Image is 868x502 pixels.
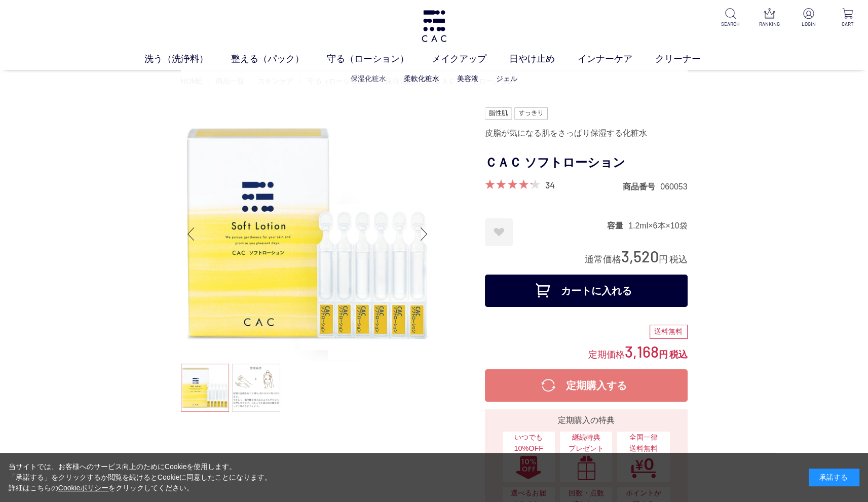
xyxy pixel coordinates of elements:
span: 税込 [669,350,688,360]
a: 日やけ止め [509,52,578,66]
span: 定期価格 [588,349,625,360]
a: 洗う（洗浄料） [144,52,231,66]
a: インナーケア [578,52,655,66]
span: 3,520 [621,247,659,265]
span: 円 [659,254,668,264]
button: カートに入れる [485,275,688,307]
a: 34 [545,179,555,190]
img: すっきり [514,107,548,120]
div: 承諾する [809,469,859,486]
a: RANKING [757,8,782,28]
a: LOGIN [796,8,821,28]
dd: 060053 [660,181,687,192]
button: 定期購入する [485,369,688,402]
a: 整える（パック） [231,52,327,66]
img: ＣＡＣ ソフトローション [181,107,434,361]
a: 守る（ローション） [327,52,432,66]
a: 保湿化粧水 [351,74,386,83]
a: Cookieポリシー [58,484,109,492]
a: メイクアップ [432,52,509,66]
div: 定期購入の特典 [489,414,684,427]
h1: ＣＡＣ ソフトローション [485,151,688,174]
span: 継続特典 プレゼント [565,432,607,454]
dt: 容量 [607,220,628,231]
span: 通常価格 [585,254,621,264]
img: logo [420,10,448,42]
div: 皮脂が気になる肌をさっぱり保湿する化粧水 [485,125,688,142]
span: 3,168 [625,342,659,361]
div: 送料無料 [650,325,688,339]
span: 税込 [669,254,688,264]
img: 脂性肌 [485,107,512,120]
div: Previous slide [181,214,201,254]
a: 美容液 [457,74,478,83]
span: 全国一律 送料無料 [622,432,664,454]
p: SEARCH [718,20,743,28]
p: LOGIN [796,20,821,28]
a: 柔軟化粧水 [404,74,439,83]
a: ジェル [496,74,517,83]
dt: 商品番号 [623,181,660,192]
p: RANKING [757,20,782,28]
a: お気に入りに登録する [485,218,513,246]
span: いつでも10%OFF [508,432,550,454]
a: CART [835,8,860,28]
div: 当サイトでは、お客様へのサービス向上のためにCookieを使用します。 「承諾する」をクリックするか閲覧を続けるとCookieに同意したことになります。 詳細はこちらの をクリックしてください。 [9,461,272,493]
p: CART [835,20,860,28]
span: 円 [659,350,668,360]
dd: 1.2ml×6本×10袋 [628,220,688,231]
div: Next slide [414,214,434,254]
a: SEARCH [718,8,743,28]
a: クリーナー [655,52,724,66]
